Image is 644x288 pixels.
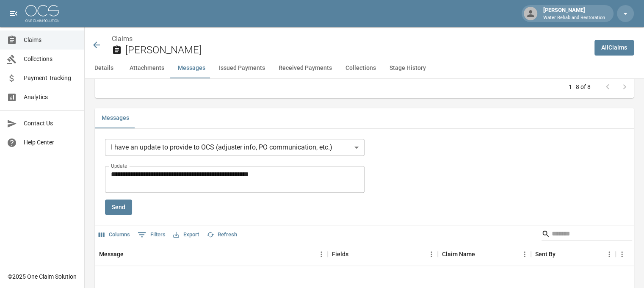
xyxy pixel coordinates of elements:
div: related-list tabs [95,108,634,128]
button: Attachments [123,58,171,78]
span: Contact Us [24,119,77,128]
button: Menu [518,248,531,260]
span: Analytics [24,93,77,102]
button: Received Payments [272,58,339,78]
div: Claim Name [442,242,475,266]
nav: breadcrumb [112,34,588,44]
div: © 2025 One Claim Solution [8,272,77,281]
button: Issued Payments [212,58,272,78]
a: Claims [112,35,133,43]
button: Sort [475,248,487,260]
span: Collections [24,55,77,64]
span: Help Center [24,138,77,147]
div: anchor tabs [85,58,644,78]
div: Fields [328,242,438,266]
button: Menu [603,248,616,260]
div: Sent By [531,242,616,266]
button: Menu [315,248,328,260]
button: Show filters [135,228,168,241]
div: [PERSON_NAME] [540,6,608,21]
button: Select columns [97,228,132,241]
button: Menu [616,248,628,260]
button: Messages [171,58,212,78]
button: Refresh [205,228,239,241]
div: Search [542,227,632,242]
div: Fields [332,242,348,266]
div: Message [99,242,124,266]
button: Details [85,58,123,78]
button: Sort [124,248,135,260]
img: ocs-logo-white-transparent.png [25,5,59,22]
button: Messages [95,108,136,128]
button: Sort [556,248,567,260]
h2: [PERSON_NAME] [125,44,588,56]
div: Claim Name [438,242,531,266]
p: Water Rehab and Restoration [543,14,605,22]
button: Send [105,199,132,215]
button: open drawer [5,5,22,22]
a: AllClaims [594,40,634,55]
div: I have an update to provide to OCS (adjuster info, PO communication, etc.) [105,139,365,156]
button: Stage History [383,58,433,78]
button: Export [171,228,201,241]
label: Update [111,162,127,169]
div: Message [95,242,328,266]
button: Menu [425,248,438,260]
span: Payment Tracking [24,74,77,83]
div: Sent By [535,242,556,266]
span: Claims [24,36,77,44]
button: Sort [348,248,360,260]
p: 1–8 of 8 [569,83,591,91]
button: Collections [339,58,383,78]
